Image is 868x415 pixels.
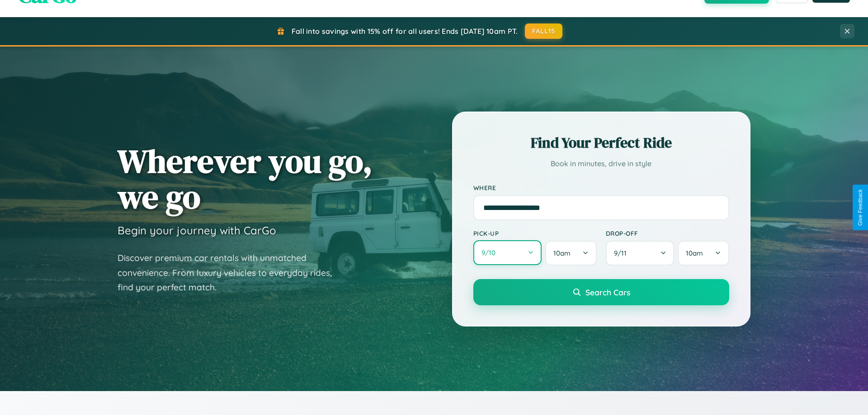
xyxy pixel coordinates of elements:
p: Book in minutes, drive in style [473,157,729,170]
label: Where [473,184,729,191]
div: Give Feedback [857,189,863,226]
label: Pick-up [473,229,597,237]
button: 9/10 [473,240,542,265]
label: Drop-off [606,229,729,237]
button: 9/11 [606,241,675,266]
span: 10am [554,249,571,257]
span: 9 / 10 [481,248,500,257]
h2: Find Your Perfect Ride [473,133,729,153]
button: 10am [678,241,729,266]
p: Discover premium car rentals with unmatched convenience. From luxury vehicles to everyday rides, ... [118,251,344,295]
span: Search Cars [586,287,631,297]
h3: Begin your journey with CarGo [118,224,276,237]
button: 10am [546,241,597,266]
button: Search Cars [473,279,729,305]
span: 10am [686,249,703,257]
h1: Wherever you go, we go [118,143,373,214]
span: Fall into savings with 15% off for all users! Ends [DATE] 10am PT. [292,27,518,36]
span: 9 / 11 [614,249,631,257]
button: FALL15 [525,23,563,39]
